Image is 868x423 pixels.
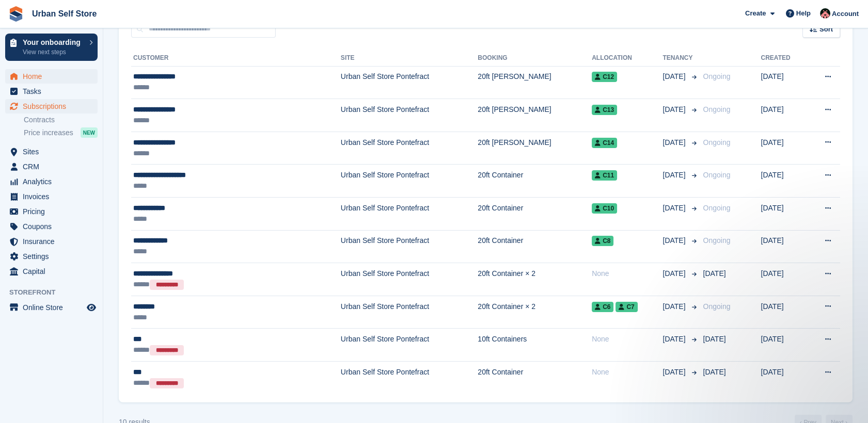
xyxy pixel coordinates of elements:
[341,263,478,296] td: Urban Self Store Pontefract
[341,329,478,362] td: Urban Self Store Pontefract
[5,84,98,99] a: menu
[703,368,725,376] span: [DATE]
[478,99,592,132] td: 20ft [PERSON_NAME]
[745,8,766,19] span: Create
[662,301,687,312] span: [DATE]
[5,204,98,219] a: menu
[341,198,478,231] td: Urban Self Store Pontefract
[341,362,478,394] td: Urban Self Store Pontefract
[5,144,98,159] a: menu
[23,234,85,249] span: Insurance
[478,362,592,394] td: 20ft Container
[85,301,98,314] a: Preview store
[23,84,85,99] span: Tasks
[592,236,613,246] span: C8
[761,362,807,394] td: [DATE]
[592,268,662,279] div: None
[662,268,687,279] span: [DATE]
[478,296,592,329] td: 20ft Container × 2
[592,170,617,181] span: C11
[662,71,687,82] span: [DATE]
[761,329,807,362] td: [DATE]
[592,367,662,378] div: None
[662,235,687,246] span: [DATE]
[761,263,807,296] td: [DATE]
[341,230,478,263] td: Urban Self Store Pontefract
[592,302,613,312] span: C6
[5,219,98,234] a: menu
[341,296,478,329] td: Urban Self Store Pontefract
[592,138,617,148] span: C14
[703,105,730,113] span: Ongoing
[662,170,687,181] span: [DATE]
[5,300,98,315] a: menu
[592,203,617,214] span: C10
[23,47,84,57] p: View next steps
[341,99,478,132] td: Urban Self Store Pontefract
[5,174,98,189] a: menu
[832,9,859,19] span: Account
[761,165,807,198] td: [DATE]
[341,132,478,165] td: Urban Self Store Pontefract
[761,198,807,231] td: [DATE]
[761,66,807,99] td: [DATE]
[761,99,807,132] td: [DATE]
[24,115,98,125] a: Contracts
[761,296,807,329] td: [DATE]
[5,69,98,84] a: menu
[23,249,85,264] span: Settings
[478,165,592,198] td: 20ft Container
[703,204,730,212] span: Ongoing
[592,72,617,82] span: C12
[23,69,85,84] span: Home
[478,66,592,99] td: 20ft [PERSON_NAME]
[662,104,687,115] span: [DATE]
[23,144,85,159] span: Sites
[81,127,98,138] div: NEW
[703,335,725,343] span: [DATE]
[5,159,98,174] a: menu
[592,105,617,115] span: C13
[5,34,98,61] a: Your onboarding View next steps
[796,8,811,19] span: Help
[761,230,807,263] td: [DATE]
[703,269,725,278] span: [DATE]
[131,50,341,67] th: Customer
[23,189,85,204] span: Invoices
[703,72,730,80] span: Ongoing
[23,300,85,315] span: Online Store
[703,236,730,245] span: Ongoing
[662,137,687,148] span: [DATE]
[5,249,98,264] a: menu
[28,5,101,22] a: Urban Self Store
[8,6,24,22] img: stora-icon-8386f47178a22dfd0bd8f6a31ec36ba5ce8667c1dd55bd0f319d3a0aa187defe.svg
[662,334,687,345] span: [DATE]
[478,198,592,231] td: 20ft Container
[662,50,699,67] th: Tenancy
[703,171,730,179] span: Ongoing
[24,127,98,138] a: Price increases NEW
[761,132,807,165] td: [DATE]
[478,230,592,263] td: 20ft Container
[5,264,98,279] a: menu
[616,302,637,312] span: C7
[5,189,98,204] a: menu
[478,50,592,67] th: Booking
[23,39,84,46] p: Your onboarding
[23,99,85,113] span: Subscriptions
[5,99,98,113] a: menu
[341,50,478,67] th: Site
[9,287,103,298] span: Storefront
[23,204,85,219] span: Pricing
[592,334,662,345] div: None
[478,263,592,296] td: 20ft Container × 2
[662,367,687,378] span: [DATE]
[23,219,85,234] span: Coupons
[341,66,478,99] td: Urban Self Store Pontefract
[592,50,662,67] th: Allocation
[23,159,85,174] span: CRM
[703,302,730,311] span: Ongoing
[341,165,478,198] td: Urban Self Store Pontefract
[703,138,730,147] span: Ongoing
[478,132,592,165] td: 20ft [PERSON_NAME]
